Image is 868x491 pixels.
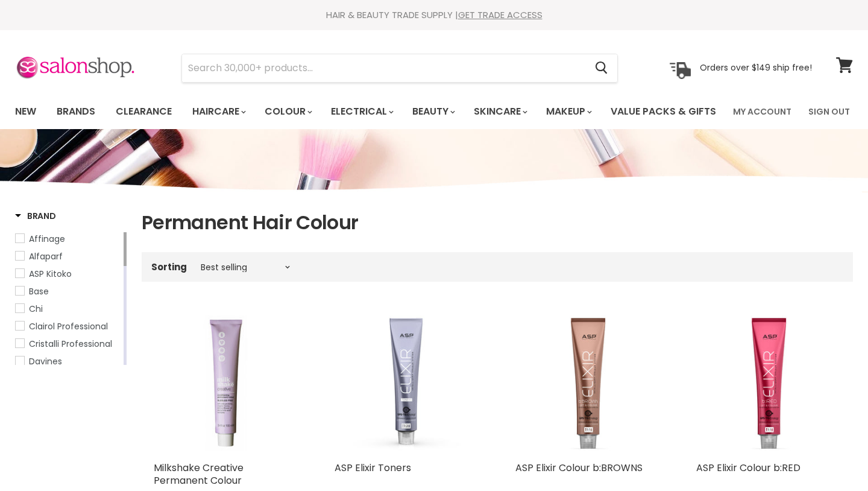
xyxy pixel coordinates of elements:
form: Product [181,54,618,83]
button: Search [585,54,617,82]
a: Affinage [15,232,121,245]
img: ASP Elixir Toners [335,311,479,455]
a: Alfaparf [15,250,121,263]
span: Base [29,285,49,297]
a: Makeup [537,99,599,124]
h3: Brand [15,210,56,222]
span: Chi [29,303,43,315]
a: ASP Elixir Colour b:BROWNS [515,461,643,475]
a: GET TRADE ACCESS [458,8,542,21]
img: ASP Elixir Colour b:RED [696,311,841,455]
span: Davines [29,355,62,367]
a: My Account [726,99,799,124]
a: ASP Elixir Colour b:RED [696,461,800,475]
a: Chi [15,302,121,315]
ul: Main menu [6,94,726,129]
img: ASP Elixir Colour b:BROWNS [515,311,660,455]
span: Affinage [29,233,65,245]
a: Sign Out [801,99,857,124]
input: Search [182,54,585,82]
label: Sorting [151,262,187,272]
a: Milkshake Creative Permanent Colour [154,461,244,487]
a: New [6,99,45,124]
a: Electrical [322,99,401,124]
a: Skincare [465,99,535,124]
a: Davines [15,355,121,368]
span: Cristalli Professional [29,338,112,350]
img: Milkshake Creative Permanent Colour [154,311,298,455]
a: Base [15,285,121,298]
a: Beauty [403,99,462,124]
a: Haircare [183,99,253,124]
span: ASP Kitoko [29,268,72,280]
a: Value Packs & Gifts [602,99,725,124]
h1: Permanent Hair Colour [142,210,853,235]
iframe: Gorgias live chat messenger [808,434,856,479]
a: ASP Kitoko [15,267,121,280]
a: Clairol Professional [15,320,121,333]
span: Alfaparf [29,250,63,262]
a: Clearance [107,99,181,124]
span: Clairol Professional [29,320,108,332]
a: Brands [48,99,104,124]
p: Orders over $149 ship free! [700,62,812,73]
a: Colour [256,99,319,124]
a: ASP Elixir Toners [335,461,411,475]
a: Cristalli Professional [15,337,121,350]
